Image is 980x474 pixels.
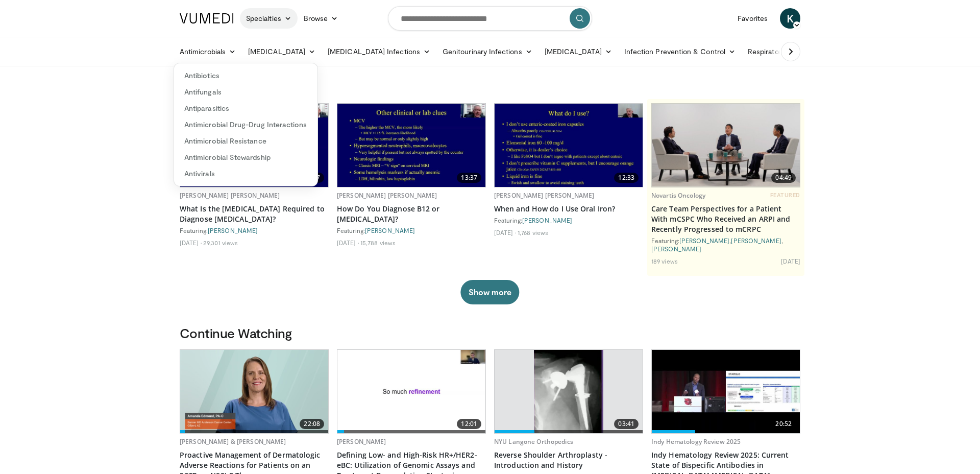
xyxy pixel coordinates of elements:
[495,104,643,187] a: 12:33
[180,204,329,224] a: What Is the [MEDICAL_DATA] Required to Diagnose [MEDICAL_DATA]?
[742,41,837,62] a: Respiratory Infections
[731,237,781,244] a: [PERSON_NAME]
[337,204,486,224] a: How Do You Diagnose B12 or [MEDICAL_DATA]?
[180,13,234,23] img: VuMedi Logo
[337,350,485,433] a: 12:01
[494,450,643,470] a: Reverse Shoulder Arthroplasty - Introduction and History
[651,437,741,446] a: Indy Hematology Review 2025
[436,41,538,62] a: Genitourinary Infections
[494,191,594,200] a: [PERSON_NAME] [PERSON_NAME]
[460,280,519,304] button: Show more
[322,41,436,62] a: [MEDICAL_DATA] Infections
[494,204,643,214] a: When and How do I Use Oral Iron?
[337,226,486,234] div: Featuring:
[494,216,643,224] div: Featuring:
[174,116,317,133] a: Antimicrobial Drug-Drug Interactions
[522,217,572,224] a: [PERSON_NAME]
[614,419,639,429] span: 03:41
[651,204,800,234] a: Care Team Perspectives for a Patient With mCSPC Who Received an ARPI and Recently Progressed to m...
[174,165,317,182] a: Antivirals
[337,437,386,446] a: [PERSON_NAME]
[203,239,238,247] li: 29,301 views
[494,228,516,236] li: [DATE]
[174,67,317,84] a: Antibiotics
[614,173,639,183] span: 12:33
[651,236,800,253] div: Featuring: , ,
[780,8,800,29] a: K
[174,41,242,62] a: Antimicrobials
[771,173,796,183] span: 04:49
[337,350,485,433] img: 083c55bf-6bad-485e-93fc-de5a81a62d78.620x360_q85_upscale.jpg
[457,419,481,429] span: 12:01
[337,239,359,247] li: [DATE]
[651,191,705,200] a: Novartis Oncology
[518,228,548,236] li: 1,768 views
[180,350,328,433] a: 22:08
[679,237,729,244] a: [PERSON_NAME]
[174,133,317,149] a: Antimicrobial Resistance
[457,173,481,183] span: 13:37
[652,104,800,186] img: cad44f18-58c5-46ed-9b0e-fe9214b03651.jpg.620x360_q85_upscale.jpg
[781,257,800,265] li: [DATE]
[180,350,328,433] img: 3cd5161a-a3ee-4d45-bd2d-35ead2c296f8.620x360_q85_upscale.jpg
[652,104,800,187] a: 04:49
[242,41,322,62] a: [MEDICAL_DATA]
[180,226,329,234] div: Featuring:
[337,104,485,187] a: 13:37
[174,149,317,165] a: Antimicrobial Stewardship
[770,192,800,199] span: FEATURED
[495,104,643,187] img: 4e9eeae5-b6a7-41be-a190-5c4e432274eb.620x360_q85_upscale.jpg
[534,350,603,433] img: zucker_4.png.620x360_q85_upscale.jpg
[731,8,774,29] a: Favorites
[180,191,280,200] a: [PERSON_NAME] [PERSON_NAME]
[652,350,800,433] a: 20:52
[495,350,643,433] a: 03:41
[651,245,701,252] a: [PERSON_NAME]
[180,79,800,95] h3: Recommended for You
[538,41,618,62] a: [MEDICAL_DATA]
[240,8,298,29] a: Specialties
[652,350,800,433] img: 3bcce6c3-dc1e-4640-9bd1-2bc6fd975d42.620x360_q85_upscale.jpg
[208,227,258,234] a: [PERSON_NAME]
[300,419,324,429] span: 22:08
[365,227,415,234] a: [PERSON_NAME]
[174,100,317,116] a: Antiparasitics
[298,8,345,29] a: Browse
[618,41,742,62] a: Infection Prevention & Control
[494,437,573,446] a: NYU Langone Orthopedics
[651,257,678,265] li: 189 views
[174,84,317,100] a: Antifungals
[180,325,800,341] h3: Continue Watching
[337,191,437,200] a: [PERSON_NAME] [PERSON_NAME]
[771,419,796,429] span: 20:52
[180,239,202,247] li: [DATE]
[180,437,286,446] a: [PERSON_NAME] & [PERSON_NAME]
[337,104,485,187] img: 172d2151-0bab-4046-8dbc-7c25e5ef1d9f.620x360_q85_upscale.jpg
[360,239,396,247] li: 15,788 views
[388,6,592,31] input: Search topics, interventions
